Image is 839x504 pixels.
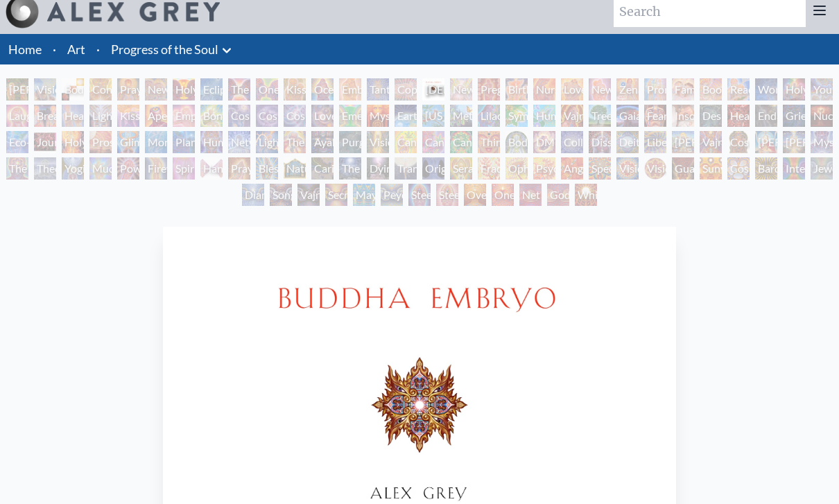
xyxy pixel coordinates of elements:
[464,184,486,207] div: Oversoul
[367,132,389,154] div: Vision Tree
[755,158,777,180] div: Bardo Being
[62,158,84,180] div: Yogi & the Möbius Sphere
[228,158,250,180] div: Praying Hands
[505,79,528,101] div: Birth
[89,105,112,128] div: Lightweaver
[783,158,805,180] div: Interbeing
[145,132,167,154] div: Monochord
[228,132,250,154] div: Networks
[672,158,694,180] div: Guardian of Infinite Vision
[311,79,334,101] div: Ocean of Love Bliss
[311,132,334,154] div: Ayahuasca Visitation
[367,79,389,101] div: Tantra
[811,132,833,154] div: Mystic Eye
[561,158,583,180] div: Angel Skin
[256,132,278,154] div: Lightworker
[6,158,28,180] div: The Seer
[34,158,56,180] div: Theologue
[783,105,805,128] div: Grieving
[644,158,666,180] div: Vision Crystal Tondo
[297,184,320,207] div: Vajra Being
[700,132,722,154] div: Vajra Guru
[242,184,264,207] div: Diamond Being
[325,184,347,207] div: Secret Writing Being
[200,158,223,180] div: Hands that See
[450,105,472,128] div: Metamorphosis
[533,79,555,101] div: Nursing
[450,158,472,180] div: Seraphic Transport Docking on the Third Eye
[284,79,306,101] div: Kissing
[811,105,833,128] div: Nuclear Crucifixion
[492,184,514,207] div: One
[6,79,28,101] div: [PERSON_NAME] & Eve
[395,158,417,180] div: Transfiguration
[89,132,112,154] div: Prostration
[727,158,750,180] div: Cosmic Elf
[117,132,139,154] div: Glimpsing the Empyrean
[811,79,833,101] div: Young & Old
[422,158,444,180] div: Original Face
[284,132,306,154] div: The Shulgins and their Alchemical Angels
[533,132,555,154] div: DMT - The Spirit Molecule
[91,35,105,65] li: ·
[700,105,722,128] div: Despair
[436,184,458,207] div: Steeplehead 2
[173,132,195,154] div: Planetary Prayers
[811,158,833,180] div: Jewel Being
[783,132,805,154] div: [PERSON_NAME]
[339,105,361,128] div: Emerald Grail
[755,132,777,154] div: [PERSON_NAME]
[228,105,250,128] div: Cosmic Creativity
[644,132,666,154] div: Liberation Through Seeing
[395,79,417,101] div: Copulating
[284,158,306,180] div: Nature of Mind
[353,184,375,207] div: Mayan Being
[478,79,500,101] div: Pregnancy
[616,105,639,128] div: Gaia
[228,79,250,101] div: The Kiss
[616,79,639,101] div: Zena Lotus
[256,158,278,180] div: Blessing Hand
[67,40,85,60] a: Art
[547,184,569,207] div: Godself
[422,79,444,101] div: [DEMOGRAPHIC_DATA] Embryo
[450,79,472,101] div: Newborn
[256,79,278,101] div: One Taste
[505,105,528,128] div: Symbiosis: Gall Wasp & Oak Tree
[561,132,583,154] div: Collective Vision
[6,132,28,154] div: Eco-Atlas
[367,105,389,128] div: Mysteriosa 2
[589,105,611,128] div: Tree & Person
[270,184,292,207] div: Song of Vajra Being
[644,79,666,101] div: Promise
[339,158,361,180] div: The Soul Finds It's Way
[339,79,361,101] div: Embracing
[727,79,750,101] div: Reading
[62,79,84,101] div: Body, Mind, Spirit
[173,79,195,101] div: Holy Grail
[89,158,112,180] div: Mudra
[339,132,361,154] div: Purging
[117,79,139,101] div: Praying
[672,105,694,128] div: Insomnia
[145,105,167,128] div: Aperture
[478,158,500,180] div: Fractal Eyes
[62,132,84,154] div: Holy Fire
[727,105,750,128] div: Headache
[117,105,139,128] div: Kiss of the [MEDICAL_DATA]
[395,105,417,128] div: Earth Energies
[533,105,555,128] div: Humming Bird
[589,79,611,101] div: New Family
[700,79,722,101] div: Boo-boo
[117,158,139,180] div: Power to the Peaceful
[616,158,639,180] div: Vision Crystal
[519,184,542,207] div: Net of Being
[783,79,805,101] div: Holy Family
[6,105,28,128] div: Laughing Man
[367,158,389,180] div: Dying
[478,132,500,154] div: Third Eye Tears of Joy
[644,105,666,128] div: Fear
[8,42,42,58] a: Home
[727,132,750,154] div: Cosmic [DEMOGRAPHIC_DATA]
[62,105,84,128] div: Healing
